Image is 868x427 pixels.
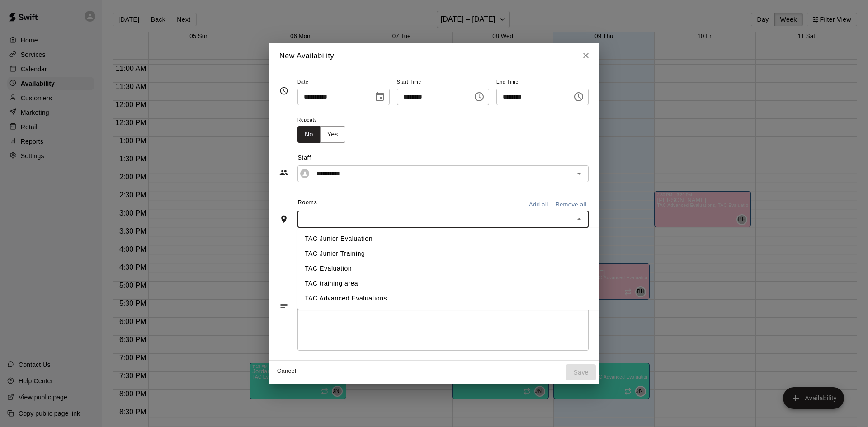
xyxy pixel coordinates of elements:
[470,88,488,106] button: Choose time, selected time is 3:30 PM
[397,76,489,89] span: Start Time
[297,261,660,276] li: TAC Evaluation
[573,167,585,180] button: Open
[297,126,345,143] div: outlined button group
[570,88,588,106] button: Choose time, selected time is 4:30 PM
[578,47,594,64] button: Close
[553,198,589,212] button: Remove all
[297,246,660,261] li: TAC Junior Training
[279,50,334,62] h6: New Availability
[297,231,660,246] li: TAC Junior Evaluation
[573,213,585,225] button: Close
[279,301,288,310] svg: Notes
[297,291,660,306] li: TAC Advanced Evaluations
[524,198,553,212] button: Add all
[297,126,321,143] button: No
[496,76,589,89] span: End Time
[298,151,589,165] span: Staff
[320,126,345,143] button: Yes
[272,364,301,378] button: Cancel
[297,76,390,89] span: Date
[371,88,389,106] button: Choose date, selected date is Oct 10, 2025
[297,114,353,127] span: Repeats
[297,276,660,291] li: TAC training area
[279,86,288,95] svg: Timing
[279,168,288,177] svg: Staff
[298,199,317,206] span: Rooms
[279,215,288,224] svg: Rooms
